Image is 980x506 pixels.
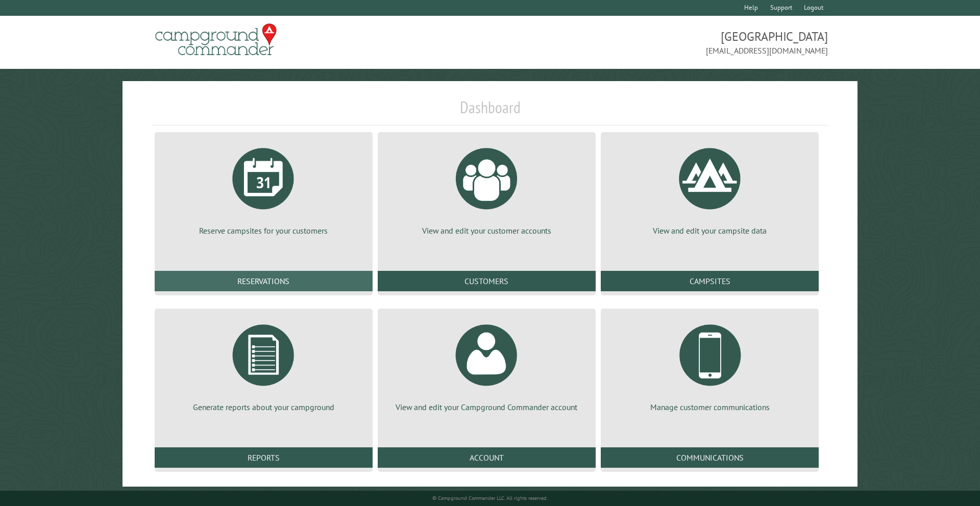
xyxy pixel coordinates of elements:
p: View and edit your campsite data [613,225,806,236]
a: View and edit your Campground Commander account [390,317,583,413]
a: Communications [601,447,819,468]
a: View and edit your customer accounts [390,140,583,236]
a: Manage customer communications [613,317,806,413]
a: View and edit your campsite data [613,140,806,236]
a: Customers [378,271,596,291]
p: View and edit your Campground Commander account [390,401,583,413]
a: Campsites [601,271,819,291]
a: Reservations [155,271,373,291]
p: Reserve campsites for your customers [167,225,360,236]
p: Generate reports about your campground [167,401,360,413]
p: Manage customer communications [613,401,806,413]
a: Account [378,447,596,468]
a: Reports [155,447,373,468]
span: [GEOGRAPHIC_DATA] [EMAIL_ADDRESS][DOMAIN_NAME] [490,28,828,57]
h1: Dashboard [152,97,828,125]
small: © Campground Commander LLC. All rights reserved. [432,495,548,501]
img: Campground Commander [152,20,280,60]
a: Reserve campsites for your customers [167,140,360,236]
p: View and edit your customer accounts [390,225,583,236]
a: Generate reports about your campground [167,317,360,413]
